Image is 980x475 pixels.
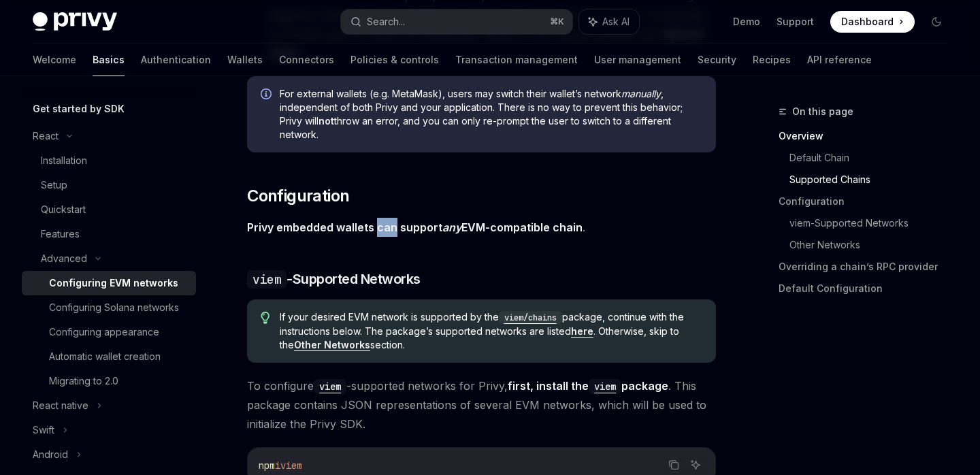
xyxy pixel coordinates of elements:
div: Configuring Solana networks [49,299,179,316]
span: Dashboard [841,15,894,29]
strong: first, install the package [508,379,668,393]
a: viem-Supported Networks [789,212,958,234]
strong: Privy embedded wallets can support EVM-compatible chain [247,220,583,234]
a: Configuring EVM networks [22,271,196,295]
strong: not [318,115,334,127]
span: npm [259,459,275,472]
span: For external wallets (e.g. MetaMask), users may switch their wallet’s network , independent of bo... [280,87,702,142]
a: Recipes [753,44,791,76]
a: here [571,325,593,338]
span: -Supported Networks [247,269,421,289]
button: Ask AI [579,10,639,34]
a: Features [22,222,196,246]
div: Automatic wallet creation [49,348,161,365]
a: Connectors [279,44,334,76]
a: Supported Chains [789,169,958,191]
div: Search... [367,14,405,30]
h5: Get started by SDK [33,101,125,117]
a: API reference [807,44,872,76]
a: Default Chain [789,147,958,169]
em: any [442,220,461,234]
div: Configuring appearance [49,324,159,340]
span: . [247,218,716,237]
a: Configuring Solana networks [22,295,196,320]
code: viem [247,270,287,289]
a: Configuring appearance [22,320,196,344]
a: viem [589,379,621,393]
div: Android [33,446,68,463]
div: Swift [33,422,54,438]
span: Configuration [247,185,349,207]
a: Security [698,44,736,76]
svg: Info [261,88,274,102]
div: Features [41,226,80,242]
a: Basics [93,44,125,76]
div: Migrating to 2.0 [49,373,118,389]
a: Configuration [779,191,958,212]
a: Welcome [33,44,76,76]
em: manually [621,88,661,99]
button: Toggle dark mode [926,11,947,33]
div: Configuring EVM networks [49,275,178,291]
a: Other Networks [294,339,370,351]
svg: Tip [261,312,270,324]
a: viem [314,379,346,393]
a: Overview [779,125,958,147]
a: Demo [733,15,760,29]
button: Copy the contents from the code block [665,456,683,474]
span: viem [280,459,302,472]
a: Automatic wallet creation [22,344,196,369]
div: Installation [41,152,87,169]
button: Search...⌘K [341,10,572,34]
code: viem [589,379,621,394]
a: Policies & controls [350,44,439,76]
div: Setup [41,177,67,193]
div: Advanced [41,250,87,267]
a: User management [594,44,681,76]
a: Wallets [227,44,263,76]
a: Other Networks [789,234,958,256]
img: dark logo [33,12,117,31]
a: Migrating to 2.0 [22,369,196,393]
a: Quickstart [22,197,196,222]
a: viem/chains [499,311,562,323]
span: i [275,459,280,472]
a: Support [777,15,814,29]
a: Overriding a chain’s RPC provider [779,256,958,278]
a: Authentication [141,44,211,76]
div: React native [33,397,88,414]
span: If your desired EVM network is supported by the package, continue with the instructions below. Th... [280,310,702,352]
span: ⌘ K [550,16,564,27]
a: Dashboard [830,11,915,33]
button: Ask AI [687,456,704,474]
span: Ask AI [602,15,630,29]
div: Quickstart [41,201,86,218]
a: Setup [22,173,196,197]
span: On this page [792,103,853,120]
a: Default Configuration [779,278,958,299]
a: Transaction management [455,44,578,76]
code: viem [314,379,346,394]
code: viem/chains [499,311,562,325]
span: To configure -supported networks for Privy, . This package contains JSON representations of sever... [247,376,716,433]
div: React [33,128,59,144]
a: Installation [22,148,196,173]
